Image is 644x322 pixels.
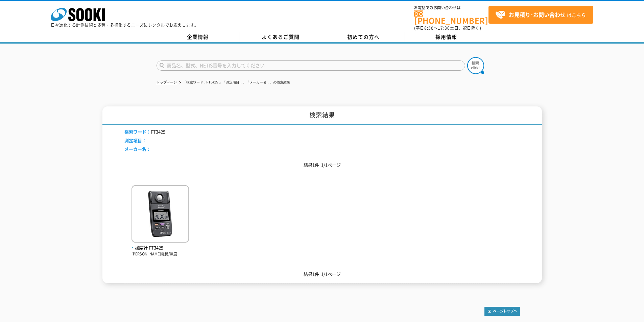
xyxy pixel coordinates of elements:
p: 結果1件 1/1ページ [124,271,520,278]
input: 商品名、型式、NETIS番号を入力してください [157,60,465,71]
a: よくあるご質問 [239,32,322,42]
a: 採用情報 [405,32,488,42]
span: メーカー名： [124,146,151,152]
a: [PHONE_NUMBER] [414,10,488,24]
img: btn_search.png [467,57,484,74]
img: トップページへ [484,307,520,316]
span: 測定項目： [124,137,146,144]
img: FT3425 [132,185,189,244]
a: 初めての方へ [322,32,405,42]
li: FT3425 [124,128,165,135]
span: お電話でのお問い合わせは [414,6,488,10]
span: (平日 ～ 土日、祝日除く) [414,25,481,31]
span: 検索ワード： [124,128,151,135]
p: 結果1件 1/1ページ [124,162,520,169]
li: 「検索ワード：FT3425 」「測定項目：」「メーカー名：」の検索結果 [178,79,290,86]
span: はこちら [495,10,586,20]
a: 企業情報 [157,32,239,42]
p: [PERSON_NAME]電機/照度 [132,251,189,257]
strong: お見積り･お問い合わせ [509,10,566,19]
span: 8:50 [424,25,434,31]
span: 初めての方へ [347,33,380,41]
a: 照度計 FT3425 [132,237,189,251]
h1: 検索結果 [102,106,542,125]
a: トップページ [157,80,177,84]
span: 17:30 [438,25,450,31]
p: 日々進化する計測技術と多種・多様化するニーズにレンタルでお応えします。 [51,23,199,27]
a: お見積り･お問い合わせはこちら [488,6,593,24]
span: 照度計 FT3425 [132,244,189,251]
